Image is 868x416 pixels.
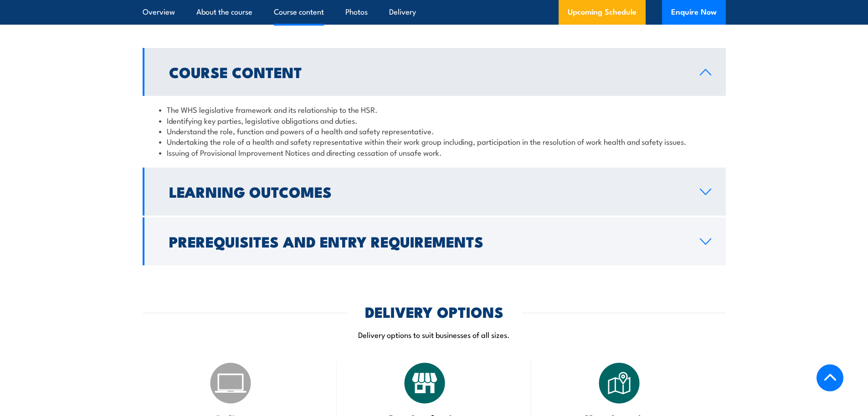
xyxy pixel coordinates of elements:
[365,305,503,318] h2: DELIVERY OPTIONS
[169,65,685,78] h2: Course Content
[159,126,709,136] li: Understand the role, function and powers of a health and safety representative.
[169,185,685,198] h2: Learning Outcomes
[143,217,726,265] a: Prerequisites and Entry Requirements
[159,147,709,158] li: Issuing of Provisional Improvement Notices and directing cessation of unsafe work.
[143,48,726,96] a: Course Content
[169,235,685,247] h2: Prerequisites and Entry Requirements
[159,136,709,147] li: Undertaking the role of a health and safety representative within their work group including, par...
[159,104,709,115] li: The WHS legislative framework and its relationship to the HSR.
[159,115,709,126] li: Identifying key parties, legislative obligations and duties.
[143,329,726,340] p: Delivery options to suit businesses of all sizes.
[143,168,726,216] a: Learning Outcomes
